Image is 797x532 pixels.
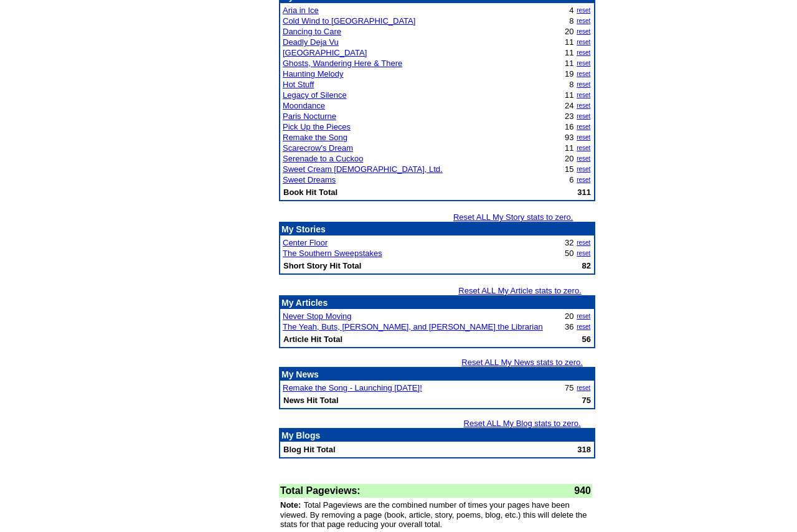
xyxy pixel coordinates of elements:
a: Dancing to Care [283,27,341,36]
b: News Hit Total [283,396,339,405]
a: Center Floor [283,238,328,247]
a: reset [577,60,590,67]
font: 11 [565,48,573,57]
font: 16 [565,122,573,131]
b: Book Hit Total [283,188,337,197]
a: reset [577,102,590,109]
font: 36 [565,322,573,331]
a: Never Stop Moving [283,311,352,321]
a: Hot Stuff [283,80,314,89]
font: 4 [569,6,573,15]
p: My Stories [281,224,593,234]
font: Total Pageviews: [280,485,361,496]
a: reset [577,7,590,14]
a: reset [577,166,590,173]
a: reset [577,81,590,88]
a: Sweet Cream [DEMOGRAPHIC_DATA], Ltd. [283,164,443,174]
font: Note: [280,500,301,510]
a: Haunting Melody [283,69,344,78]
a: reset [577,70,590,77]
a: Reset ALL My Story stats to zero. [453,212,573,222]
font: Total Pageviews are the combined number of times your pages have been viewed. By removing a page ... [280,500,587,529]
a: reset [577,113,590,120]
a: Remake the Song [283,133,347,142]
a: reset [577,134,590,141]
a: Reset ALL My News stats to zero. [461,358,583,367]
font: 20 [565,154,573,163]
font: 75 [565,383,573,392]
font: 23 [565,112,573,121]
a: Pick Up the Pieces [283,122,351,131]
font: 93 [565,133,573,142]
font: 11 [565,90,573,100]
a: reset [577,323,590,330]
b: Blog Hit Total [283,445,336,454]
font: 11 [565,143,573,153]
font: 32 [565,238,573,247]
a: Scarecrow's Dream [283,143,353,153]
a: Cold Wind to [GEOGRAPHIC_DATA] [283,16,415,26]
font: 11 [565,37,573,47]
font: 15 [565,164,573,174]
a: The Yeah, Buts, [PERSON_NAME], and [PERSON_NAME] the Librarian [283,322,543,331]
a: reset [577,155,590,162]
font: 940 [574,485,591,496]
a: Serenade to a Cuckoo [283,154,363,163]
b: 318 [577,445,591,454]
a: reset [577,123,590,130]
a: reset [577,39,590,45]
a: reset [577,384,590,391]
font: 20 [565,311,573,321]
font: 24 [565,101,573,110]
a: reset [577,145,590,151]
font: 8 [569,80,573,89]
a: Moondance [283,101,325,110]
b: 75 [582,396,591,405]
a: Deadly Deja Vu [283,37,339,47]
a: Reset ALL My Article stats to zero. [458,286,582,295]
a: [GEOGRAPHIC_DATA] [283,48,367,57]
a: reset [577,313,590,320]
a: Paris Nocturne [283,112,336,121]
a: Reset ALL My Blog stats to zero. [464,419,581,428]
font: 11 [565,59,573,68]
b: Article Hit Total [283,335,342,344]
font: 20 [565,27,573,36]
p: My Articles [281,298,593,308]
a: reset [577,239,590,246]
a: Aria in Ice [283,6,319,15]
a: reset [577,250,590,257]
a: Sweet Dreams [283,175,336,184]
a: reset [577,17,590,24]
font: 8 [569,16,573,26]
a: reset [577,92,590,98]
a: Remake the Song - Launching [DATE]! [283,383,422,392]
b: 56 [582,335,591,344]
font: 19 [565,69,573,78]
a: reset [577,49,590,56]
p: My News [281,369,593,379]
b: 82 [582,261,591,270]
a: The Southern Sweepstakes [283,249,382,258]
b: 311 [577,188,591,197]
a: reset [577,28,590,35]
a: Legacy of Silence [283,90,347,100]
a: Ghosts, Wandering Here & There [283,59,402,68]
a: reset [577,176,590,183]
font: 6 [569,175,573,184]
font: 50 [565,249,573,258]
p: My Blogs [281,430,593,440]
b: Short Story Hit Total [283,261,361,270]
